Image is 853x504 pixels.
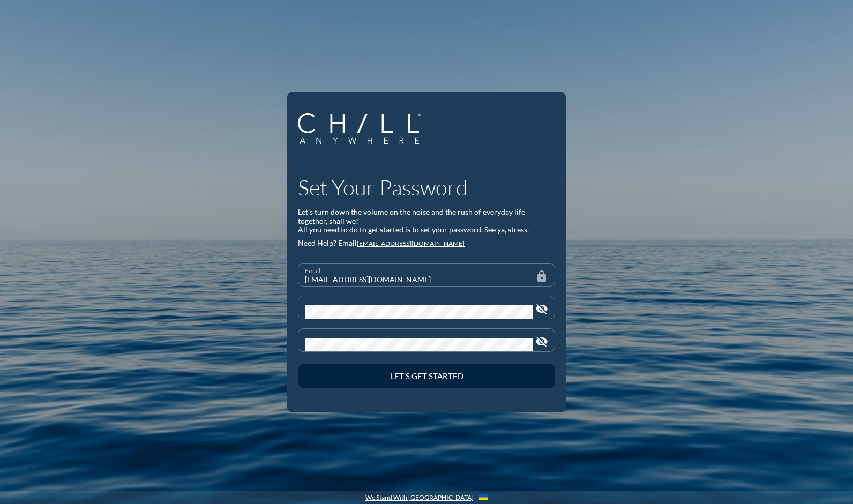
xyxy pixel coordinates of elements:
button: Let’s Get Started [298,364,555,388]
i: visibility_off [535,335,548,348]
div: Let’s turn down the volume on the noise and the rush of everyday life together, shall we? All you... [298,208,555,235]
h1: Set Your Password [298,175,555,200]
div: Let’s Get Started [317,371,536,381]
img: Flag_of_Ukraine.1aeecd60.svg [479,494,488,500]
input: Confirm Password [305,338,533,351]
img: Company Logo [298,113,421,144]
input: Password [305,305,533,319]
a: Company Logo [298,113,429,145]
a: We Stand With [GEOGRAPHIC_DATA] [365,494,474,501]
a: [EMAIL_ADDRESS][DOMAIN_NAME] [357,239,465,247]
i: visibility_off [535,303,548,315]
span: Need Help? Email [298,238,357,247]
